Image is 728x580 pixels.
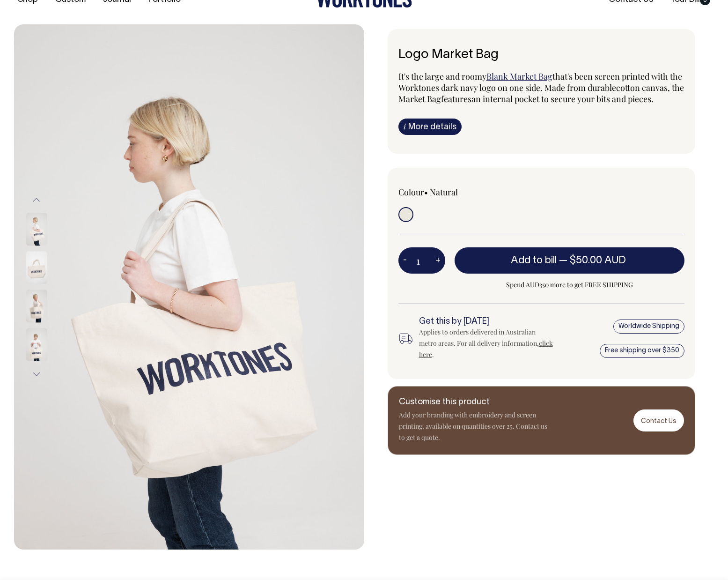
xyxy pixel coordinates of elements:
[26,290,47,323] img: Logo Market Bag
[26,328,47,361] img: Logo Market Bag
[399,398,549,407] h6: Customise this product
[398,71,685,104] p: It's the large and roomy that's been screen printed with the Worktones dark navy logo on one side...
[559,256,628,265] span: —
[398,82,684,104] span: cotton canvas, the Market Bag
[471,93,654,104] span: an internal pocket to secure your bits and pieces.
[424,186,428,198] span: •
[419,327,554,360] div: Applies to orders delivered in Australian metro areas. For all delivery information, .
[486,71,552,82] a: Blank Market Bag
[398,186,513,198] div: Colour
[633,409,684,431] a: Contact Us
[455,279,685,290] span: Spend AUD350 more to get FREE SHIPPING
[26,252,47,284] img: Logo Market Bag
[398,48,685,62] h6: Logo Market Bag
[29,189,44,210] button: Previous
[419,339,553,359] a: click here
[398,119,462,135] a: iMore details
[419,317,554,327] h6: Get this by [DATE]
[570,256,626,265] span: $50.00 AUD
[430,186,458,198] label: Natural
[29,364,44,385] button: Next
[441,93,471,104] span: features
[26,213,47,246] img: Logo Market Bag
[511,256,557,265] span: Add to bill
[455,247,685,274] button: Add to bill —$50.00 AUD
[399,409,549,443] p: Add your branding with embroidery and screen printing, available on quantities over 25. Contact u...
[14,24,364,550] img: Logo Market Bag
[404,121,406,131] span: i
[431,251,445,270] button: +
[398,251,412,270] button: -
